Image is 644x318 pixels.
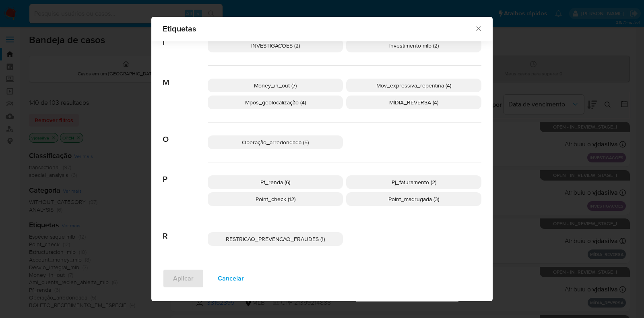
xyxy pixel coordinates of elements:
[376,81,451,89] span: Mov_expressiva_repentina (4)
[208,135,343,149] div: Operação_arredondada (5)
[163,123,208,144] span: O
[208,175,343,189] div: Pf_renda (6)
[163,66,208,87] span: M
[208,79,343,92] div: Money_in_out (7)
[163,25,475,33] span: Etiquetas
[346,96,481,109] div: MÍDIA_REVERSA (4)
[208,192,343,206] div: Point_check (12)
[208,39,343,52] div: INVESTIGACOES (2)
[163,162,208,184] span: P
[163,219,208,241] span: R
[389,98,438,106] span: MÍDIA_REVERSA (4)
[346,39,481,52] div: Investimento mlb (2)
[218,270,244,287] span: Cancelar
[389,42,439,50] span: Investimento mlb (2)
[245,98,306,106] span: Mpos_geolocalização (4)
[475,25,482,32] button: Fechar
[392,178,436,186] span: Pj_faturamento (2)
[260,178,290,186] span: Pf_renda (6)
[346,192,481,206] div: Point_madrugada (3)
[208,96,343,109] div: Mpos_geolocalização (4)
[346,79,481,92] div: Mov_expressiva_repentina (4)
[346,175,481,189] div: Pj_faturamento (2)
[254,81,297,89] span: Money_in_out (7)
[242,138,309,146] span: Operação_arredondada (5)
[226,235,325,243] span: RESTRICAO_PREVENCAO_FRAUDES (1)
[388,195,439,203] span: Point_madrugada (3)
[207,269,254,288] button: Cancelar
[208,232,343,246] div: RESTRICAO_PREVENCAO_FRAUDES (1)
[251,42,300,50] span: INVESTIGACOES (2)
[256,195,295,203] span: Point_check (12)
